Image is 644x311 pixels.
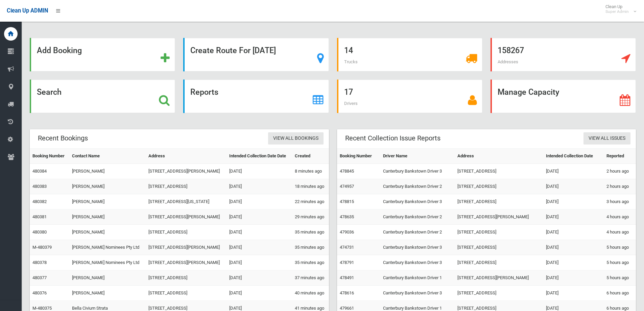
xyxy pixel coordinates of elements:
[226,194,292,209] td: [DATE]
[455,255,543,270] td: [STREET_ADDRESS]
[340,199,354,204] a: 478815
[344,46,353,55] strong: 14
[292,209,329,225] td: 29 minutes ago
[69,179,146,194] td: [PERSON_NAME]
[340,306,354,311] a: 479661
[604,164,636,179] td: 2 hours ago
[604,179,636,194] td: 2 hours ago
[226,149,292,164] th: Intended Collection Date Date
[146,164,226,179] td: [STREET_ADDRESS][PERSON_NAME]
[292,194,329,209] td: 22 minutes ago
[604,255,636,270] td: 5 hours ago
[292,270,329,286] td: 37 minutes ago
[32,306,52,311] a: M-480375
[69,209,146,225] td: [PERSON_NAME]
[340,214,354,219] a: 478635
[32,290,47,295] a: 480376
[380,225,455,240] td: Canterbury Bankstown Driver 2
[543,164,604,179] td: [DATE]
[604,270,636,286] td: 5 hours ago
[37,87,62,97] strong: Search
[340,184,354,189] a: 474957
[146,255,226,270] td: [STREET_ADDRESS][PERSON_NAME]
[337,149,380,164] th: Booking Number
[491,38,636,71] a: 158267 Addresses
[69,270,146,286] td: [PERSON_NAME]
[69,149,146,164] th: Contact Name
[32,214,47,219] a: 480381
[543,149,604,164] th: Intended Collection Date
[340,245,354,250] a: 474731
[30,38,175,71] a: Add Booking
[455,225,543,240] td: [STREET_ADDRESS]
[340,290,354,295] a: 478616
[292,240,329,255] td: 35 minutes ago
[146,286,226,301] td: [STREET_ADDRESS]
[226,164,292,179] td: [DATE]
[69,225,146,240] td: [PERSON_NAME]
[340,260,354,265] a: 478791
[604,209,636,225] td: 4 hours ago
[455,240,543,255] td: [STREET_ADDRESS]
[380,286,455,301] td: Canterbury Bankstown Driver 3
[32,184,47,189] a: 480383
[146,179,226,194] td: [STREET_ADDRESS]
[380,194,455,209] td: Canterbury Bankstown Driver 3
[226,225,292,240] td: [DATE]
[32,245,52,250] a: M-480379
[226,179,292,194] td: [DATE]
[455,194,543,209] td: [STREET_ADDRESS]
[604,225,636,240] td: 4 hours ago
[498,87,559,97] strong: Manage Capacity
[380,164,455,179] td: Canterbury Bankstown Driver 3
[292,164,329,179] td: 8 minutes ago
[344,87,353,97] strong: 17
[455,209,543,225] td: [STREET_ADDRESS][PERSON_NAME]
[146,225,226,240] td: [STREET_ADDRESS]
[340,275,354,280] a: 478491
[32,169,47,174] a: 480384
[380,179,455,194] td: Canterbury Bankstown Driver 2
[226,270,292,286] td: [DATE]
[30,80,175,113] a: Search
[32,199,47,204] a: 480382
[583,132,630,145] a: View All Issues
[30,132,96,145] header: Recent Bookings
[337,38,482,71] a: 14 Trucks
[226,255,292,270] td: [DATE]
[32,275,47,280] a: 480377
[69,240,146,255] td: [PERSON_NAME] Nominees Pty Ltd
[455,286,543,301] td: [STREET_ADDRESS]
[543,194,604,209] td: [DATE]
[7,7,48,14] span: Clean Up ADMIN
[226,286,292,301] td: [DATE]
[380,255,455,270] td: Canterbury Bankstown Driver 3
[455,179,543,194] td: [STREET_ADDRESS]
[146,240,226,255] td: [STREET_ADDRESS][PERSON_NAME]
[292,286,329,301] td: 40 minutes ago
[604,286,636,301] td: 6 hours ago
[292,255,329,270] td: 35 minutes ago
[498,59,518,64] span: Addresses
[543,209,604,225] td: [DATE]
[292,225,329,240] td: 35 minutes ago
[340,229,354,235] a: 479036
[183,80,329,113] a: Reports
[183,38,329,71] a: Create Route For [DATE]
[146,149,226,164] th: Address
[30,149,69,164] th: Booking Number
[543,240,604,255] td: [DATE]
[604,240,636,255] td: 5 hours ago
[602,4,636,14] span: Clean Up
[543,179,604,194] td: [DATE]
[190,87,218,97] strong: Reports
[268,132,324,145] a: View All Bookings
[455,149,543,164] th: Address
[292,179,329,194] td: 18 minutes ago
[604,194,636,209] td: 3 hours ago
[226,209,292,225] td: [DATE]
[491,80,636,113] a: Manage Capacity
[69,255,146,270] td: [PERSON_NAME] Nominees Pty Ltd
[292,149,329,164] th: Created
[37,46,82,55] strong: Add Booking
